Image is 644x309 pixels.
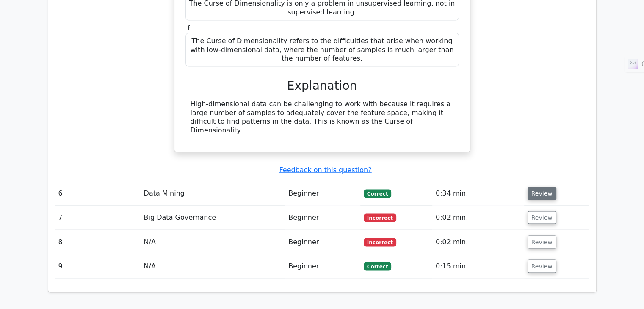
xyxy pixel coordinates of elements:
td: Beginner [285,230,360,254]
td: 9 [55,254,141,278]
div: The Curse of Dimensionality refers to the difficulties that arise when working with low-dimension... [185,33,459,66]
button: Review [528,211,556,224]
button: Review [528,187,556,200]
td: 0:02 min. [432,205,524,229]
td: N/A [141,254,285,278]
span: Incorrect [364,213,396,222]
td: Beginner [285,181,360,205]
td: Big Data Governance [141,205,285,229]
span: Correct [364,262,391,270]
h3: Explanation [191,78,454,93]
td: 8 [55,230,141,254]
td: Data Mining [141,181,285,205]
button: Review [528,235,556,248]
span: Correct [364,189,391,198]
td: 0:02 min. [432,230,524,254]
td: Beginner [285,205,360,229]
td: Beginner [285,254,360,278]
button: Review [528,259,556,273]
td: 7 [55,205,141,229]
td: 6 [55,181,141,205]
a: Feedback on this question? [279,166,371,174]
div: High-dimensional data can be challenging to work with because it requires a large number of sampl... [191,99,454,135]
td: 0:15 min. [432,254,524,278]
span: f. [188,24,192,32]
td: N/A [141,230,285,254]
td: 0:34 min. [432,181,524,205]
span: Incorrect [364,238,396,246]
